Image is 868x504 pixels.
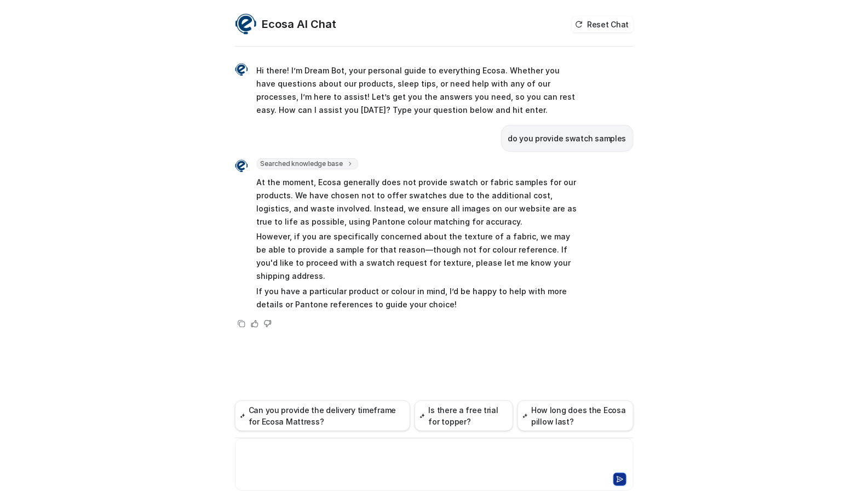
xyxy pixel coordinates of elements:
button: Reset Chat [572,16,633,32]
img: Widget [235,159,248,173]
span: Searched knowledge base [257,158,358,169]
img: Widget [235,63,248,76]
p: At the moment, Ecosa generally does not provide swatch or fabric samples for our products. We hav... [257,176,577,228]
p: do you provide swatch samples [508,132,626,145]
button: Can you provide the delivery timeframe for Ecosa Mattress? [235,400,411,431]
button: How long does the Ecosa pillow last? [518,400,634,431]
img: Widget [235,13,257,35]
p: If you have a particular product or colour in mind, I’d be happy to help with more details or Pan... [257,285,577,311]
p: However, if you are specifically concerned about the texture of a fabric, we may be able to provi... [257,230,577,283]
h2: Ecosa AI Chat [262,16,337,32]
button: Is there a free trial for topper? [415,400,513,431]
p: Hi there! I’m Dream Bot, your personal guide to everything Ecosa. Whether you have questions abou... [257,64,577,117]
